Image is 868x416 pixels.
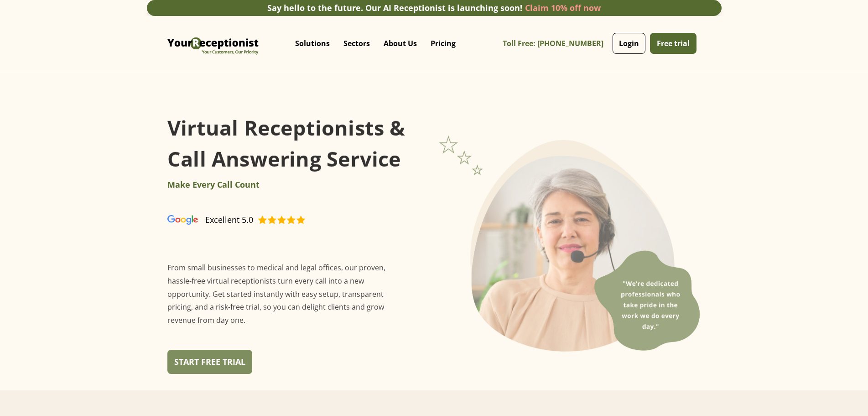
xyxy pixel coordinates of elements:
a: Free trial [650,33,696,54]
div: carousel [167,174,312,208]
div: Solutions [288,25,337,62]
img: Virtual Receptionist - Answering Service - Call and Live Chat Receptionist - Virtual Receptionist... [258,214,306,226]
div: carousel [435,121,701,354]
img: Virtual Receptionist - Answering Service - Call and Live Chat Receptionist - Virtual Receptionist... [165,23,261,64]
div: Excellent 5.0 [205,212,253,227]
p: Solutions [295,39,330,48]
p: About Us [384,39,417,48]
a: Toll Free: [PHONE_NUMBER] [503,33,610,54]
h2: Make Every Call Count [167,179,312,191]
div: 1 of 6 [167,174,312,195]
p: From small businesses to medical and legal offices, our proven, hassle-free virtual receptionists... [167,252,403,341]
a: START FREE TRIAL [167,350,252,374]
img: Virtual Receptionist, Call Answering Service for legal and medical offices. Lawyer Virtual Recept... [435,132,701,365]
a: Claim 10% off now [525,2,601,13]
a: Login [613,33,645,54]
a: home [165,23,261,64]
div: Sectors [337,25,377,62]
img: Virtual Receptionist - Answering Service - Call and Live Chat Receptionist - Virtual Receptionist... [167,215,198,225]
a: Pricing [424,30,463,57]
div: Say hello to the future. Our AI Receptionist is launching soon! [267,2,522,14]
div: 1 of 1 [435,121,701,354]
h1: Virtual Receptionists & Call Answering Service [167,103,408,183]
div: About Us [377,25,424,62]
p: Sectors [343,39,370,48]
